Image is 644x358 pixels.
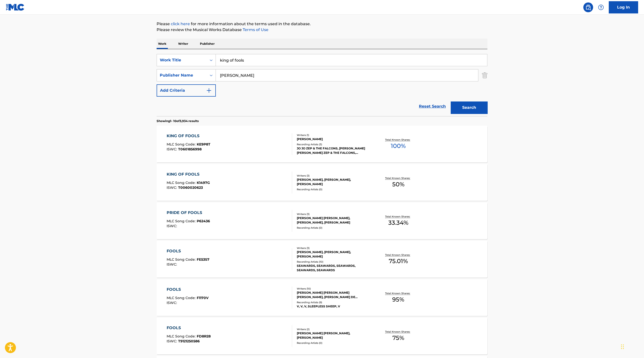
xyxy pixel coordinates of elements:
[197,296,208,300] span: F1170V
[297,133,371,137] div: Writers ( 1 )
[157,119,199,123] p: Showing 1 - 10 of 3,934 results
[167,219,197,223] span: MLC Song Code :
[297,250,371,259] div: [PERSON_NAME], [PERSON_NAME], [PERSON_NAME]
[157,21,487,27] p: Please for more information about the terms used in the database.
[197,257,209,262] span: FE53S7
[391,142,406,150] span: 100 %
[297,143,371,146] div: Recording Artists ( 3 )
[167,325,211,331] div: FOOLS
[198,39,216,49] p: Publisher
[392,334,404,342] span: 75 %
[178,185,203,190] span: T0060020623
[392,295,404,304] span: 95 %
[167,287,208,292] div: FOOLS
[297,188,371,191] div: Recording Artists ( 0 )
[167,262,178,267] span: ISWC :
[385,215,411,218] p: Total Known Shares:
[297,174,371,178] div: Writers ( 3 )
[167,301,178,305] span: ISWC :
[206,88,212,93] img: 9d2ae6d4665cec9f34b9.svg
[157,39,168,49] p: Work
[416,101,448,112] a: Reset Search
[385,138,411,142] p: Total Known Shares:
[598,4,604,10] img: help
[297,137,371,141] div: [PERSON_NAME]
[385,253,411,257] p: Total Known Shares:
[157,54,487,116] form: Search Form
[297,264,371,272] div: SEAWARDS, SEAWARDS, SEAWARDS, SEAWARDS, SEAWARDS
[297,260,371,264] div: Recording Artists ( 10 )
[621,339,624,354] div: Drag
[6,4,25,11] img: MLC Logo
[451,101,487,114] button: Search
[297,287,371,291] div: Writers ( 10 )
[297,331,371,340] div: [PERSON_NAME] [PERSON_NAME], [PERSON_NAME]
[583,2,593,12] a: Public Search
[385,176,411,180] p: Total Known Shares:
[609,1,638,13] a: Log In
[157,279,487,316] a: FOOLSMLC Song Code:F1170VISWC:Writers (10)[PERSON_NAME] [PERSON_NAME] [PERSON_NAME], [PERSON_NAME...
[297,216,371,225] div: [PERSON_NAME] [PERSON_NAME], [PERSON_NAME], [PERSON_NAME]
[297,246,371,250] div: Writers ( 3 )
[167,185,178,190] span: ISWC :
[197,334,211,338] span: FD8R28
[297,178,371,186] div: [PERSON_NAME], [PERSON_NAME], [PERSON_NAME]
[167,147,178,151] span: ISWC :
[167,224,178,228] span: ISWC :
[157,164,487,201] a: KING OF FOOLSMLC Song Code:K1497GISWC:T0060020623Writers (3)[PERSON_NAME], [PERSON_NAME], [PERSON...
[297,146,371,155] div: JO JO ZEP & THE FALCONS, [PERSON_NAME] [PERSON_NAME] ZEP & THE FALCONS, [PERSON_NAME] [PERSON_NAM...
[297,291,371,299] div: [PERSON_NAME] [PERSON_NAME] [PERSON_NAME], [PERSON_NAME] DE FONBRUNE [PERSON_NAME] [PERSON_NAME],...
[585,4,591,10] img: search
[297,327,371,331] div: Writers ( 2 )
[242,27,268,32] a: Terms of Use
[157,84,216,97] button: Add Criteria
[197,219,210,223] span: P62436
[297,304,371,309] div: V, V, V, SLEEPLESS SHEEP, V
[197,180,210,185] span: K1497G
[197,142,210,146] span: KE9P8T
[167,248,209,254] div: FOOLS
[157,126,487,162] a: KING OF FOOLSMLC Song Code:KE9P8TISWC:T0601856998Writers (1)[PERSON_NAME]Recording Artists (3)JO ...
[392,180,404,189] span: 50 %
[167,334,197,338] span: MLC Song Code :
[157,241,487,278] a: FOOLSMLC Song Code:FE53S7ISWC:Writers (3)[PERSON_NAME], [PERSON_NAME], [PERSON_NAME]Recording Art...
[160,57,204,63] div: Work Title
[167,133,210,139] div: KING OF FOOLS
[297,301,371,304] div: Recording Artists ( 9 )
[389,257,408,266] span: 75.01 %
[167,296,197,300] span: MLC Song Code :
[388,218,408,227] span: 33.34 %
[297,212,371,216] div: Writers ( 3 )
[482,69,487,81] img: Delete Criterion
[167,142,197,146] span: MLC Song Code :
[171,22,190,26] a: click here
[385,291,411,295] p: Total Known Shares:
[167,171,210,177] div: KING OF FOOLS
[178,339,200,343] span: T9121250586
[596,2,606,12] div: Help
[177,39,190,49] p: Writer
[157,318,487,354] a: FOOLSMLC Song Code:FD8R28ISWC:T9121250586Writers (2)[PERSON_NAME] [PERSON_NAME], [PERSON_NAME]Rec...
[167,210,210,216] div: PRIDE OF FOOLS
[297,226,371,230] div: Recording Artists ( 0 )
[167,339,178,343] span: ISWC :
[385,330,411,334] p: Total Known Shares:
[157,202,487,239] a: PRIDE OF FOOLSMLC Song Code:P62436ISWC:Writers (3)[PERSON_NAME] [PERSON_NAME], [PERSON_NAME], [PE...
[167,180,197,185] span: MLC Song Code :
[167,257,197,262] span: MLC Song Code :
[620,335,644,358] iframe: Chat Widget
[160,72,204,78] div: Publisher Name
[157,27,487,33] p: Please review the Musical Works Database
[178,147,202,151] span: T0601856998
[297,341,371,345] div: Recording Artists ( 0 )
